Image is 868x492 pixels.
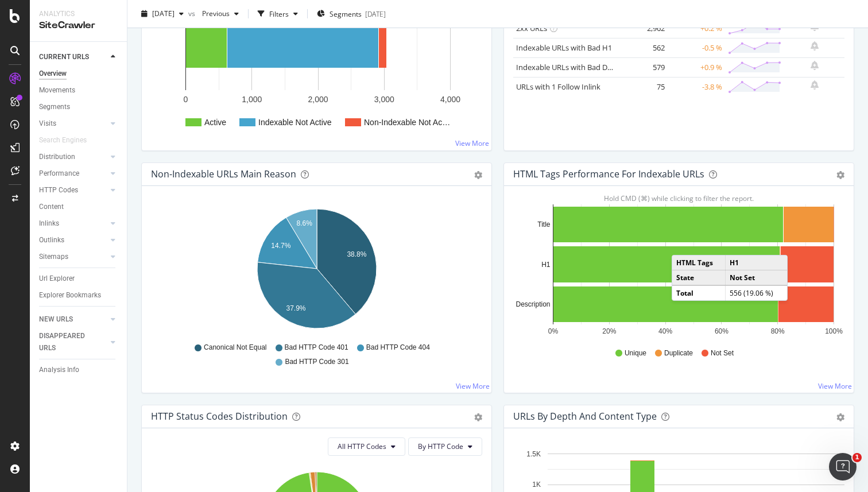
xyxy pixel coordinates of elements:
div: Url Explorer [39,273,75,285]
text: 60% [715,327,728,335]
td: +0.2 % [668,18,725,38]
text: 100% [825,327,843,335]
div: HTTP Status Codes Distribution [151,410,288,422]
div: bell-plus [811,61,819,70]
text: 3,000 [374,95,394,104]
div: Sitemaps [39,251,68,263]
a: Indexable URLs with Bad H1 [516,42,612,53]
div: Search Engines [39,134,87,146]
div: URLs by Depth and Content Type [513,410,657,422]
a: Overview [39,68,119,80]
div: Explorer Bookmarks [39,289,101,301]
td: 562 [622,38,668,57]
div: Visits [39,118,56,130]
td: 556 (19.06 %) [726,285,787,300]
a: Segments [39,101,119,113]
div: HTTP Codes [39,184,78,196]
div: gear [474,413,482,421]
div: Distribution [39,151,75,163]
span: Bad HTTP Code 401 [285,343,348,352]
div: gear [836,171,844,179]
span: Bad HTTP Code 301 [285,357,348,367]
a: DISAPPEARED URLS [39,330,107,354]
a: Outlinks [39,234,107,246]
div: Content [39,201,64,213]
button: Segments[DATE] [312,5,390,23]
div: NEW URLS [39,313,73,326]
div: gear [474,171,482,179]
div: Analytics [39,9,118,19]
text: 1K [532,481,541,489]
td: Total [672,285,726,300]
span: Not Set [711,348,734,358]
a: CURRENT URLS [39,51,107,63]
div: Performance [39,168,79,180]
div: Outlinks [39,234,64,246]
a: URLs with 1 Follow Inlink [516,82,600,92]
td: Not Set [726,270,787,286]
div: HTML Tags Performance for Indexable URLs [513,168,704,180]
div: Non-Indexable URLs Main Reason [151,168,296,180]
a: NEW URLS [39,313,107,326]
div: Filters [269,9,289,18]
text: 38.8% [347,250,366,258]
a: Analysis Info [39,364,119,376]
svg: A chart. [513,204,844,338]
span: 1 [852,453,862,462]
text: 14.7% [271,242,290,250]
div: DISAPPEARED URLS [39,330,97,354]
text: 0% [548,327,559,335]
span: By HTTP Code [418,441,463,451]
iframe: Intercom live chat [829,453,857,481]
a: Indexable URLs with Bad Description [516,62,641,72]
a: HTTP Codes [39,184,107,196]
div: CURRENT URLS [39,51,89,63]
span: Segments [330,9,362,18]
a: Explorer Bookmarks [39,289,119,301]
text: Description [516,300,550,308]
td: 2,962 [622,18,668,38]
text: Title [537,220,551,228]
span: Previous [197,9,230,18]
button: Previous [197,5,243,23]
text: 0 [184,95,188,104]
td: -0.5 % [668,38,725,57]
text: 37.9% [286,304,306,312]
span: 2025 Sep. 7th [152,9,175,18]
a: Url Explorer [39,273,119,285]
text: 1,000 [242,95,262,104]
a: 2xx URLs [516,23,547,33]
div: Movements [39,84,75,96]
div: bell-plus [811,80,819,90]
div: A chart. [151,204,482,338]
div: gear [836,413,844,421]
button: [DATE] [137,5,188,23]
td: 75 [622,77,668,96]
span: Unique [625,348,646,358]
span: Canonical Not Equal [204,343,266,352]
button: By HTTP Code [408,437,482,456]
a: Movements [39,84,119,96]
a: View More [456,381,490,391]
td: 579 [622,57,668,77]
a: Sitemaps [39,251,107,263]
text: Non-Indexable Not Ac… [364,118,450,127]
div: [DATE] [365,9,386,18]
div: Inlinks [39,218,59,230]
a: Inlinks [39,218,107,230]
div: SiteCrawler [39,19,118,32]
td: H1 [726,255,787,270]
text: 2,000 [308,95,328,104]
text: Indexable Not Active [258,118,332,127]
button: Filters [253,5,303,23]
a: View More [455,138,489,148]
text: Active [204,118,226,127]
a: View More [818,381,852,391]
text: 80% [771,327,785,335]
a: Visits [39,118,107,130]
a: Search Engines [39,134,98,146]
div: Overview [39,68,67,80]
span: Bad HTTP Code 404 [366,343,430,352]
td: State [672,270,726,286]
